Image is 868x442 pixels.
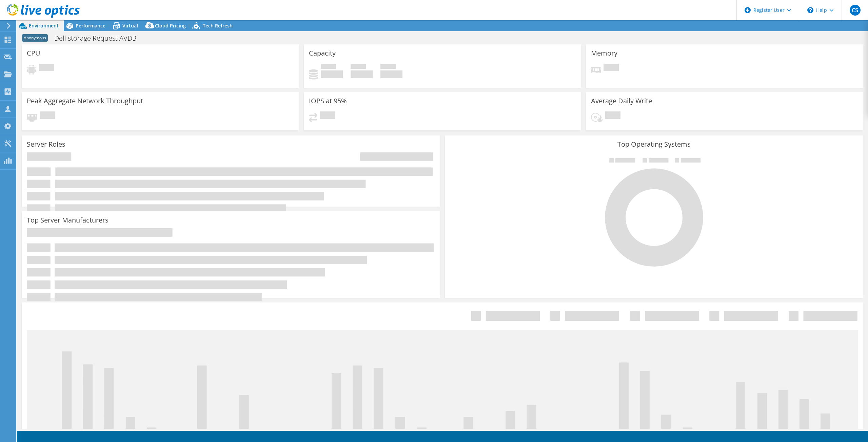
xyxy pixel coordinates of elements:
span: Pending [40,111,55,121]
span: Total [380,64,396,70]
span: Performance [76,22,105,29]
h3: Memory [591,49,617,57]
h1: Dell storage Request AVDB [51,35,147,42]
h3: Top Server Manufacturers [27,216,108,224]
span: CS [850,5,861,16]
h3: Capacity [309,49,336,57]
h3: IOPS at 95% [309,97,347,105]
span: Tech Refresh [203,22,233,29]
span: Used [321,64,336,70]
h4: 0 GiB [321,70,343,78]
span: Anonymous [22,34,48,42]
h4: 0 GiB [351,70,373,78]
span: Virtual [122,22,138,29]
span: Free [351,64,366,70]
h4: 0 GiB [380,70,402,78]
svg: \n [807,7,813,13]
span: Pending [605,111,620,121]
span: Pending [320,111,335,121]
h3: Top Operating Systems [450,141,858,148]
span: Environment [29,22,59,29]
h3: Server Roles [27,141,65,148]
span: Pending [39,64,54,73]
span: Cloud Pricing [155,22,186,29]
h3: Peak Aggregate Network Throughput [27,97,143,105]
h3: CPU [27,49,40,57]
h3: Average Daily Write [591,97,652,105]
span: Pending [604,64,619,73]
